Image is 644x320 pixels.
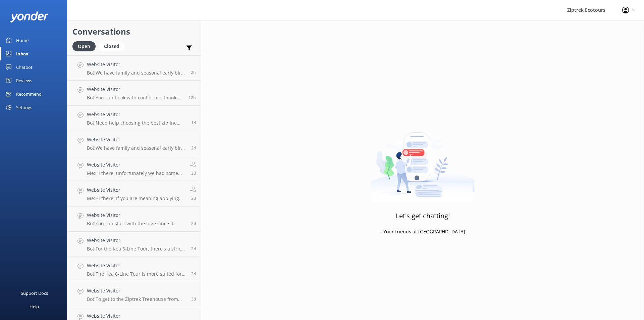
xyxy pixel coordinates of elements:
span: Sep 29 2025 02:42pm (UTC +13:00) Pacific/Auckland [191,271,196,277]
h4: Website Visitor [87,262,186,269]
h3: Let's get chatting! [396,211,450,221]
a: Website VisitorBot:For the Kea 6-Line Tour, there's a strict minimum weight limit of 30kg. If you... [67,232,201,257]
h4: Website Visitor [87,186,185,194]
div: Support Docs [21,286,48,300]
span: Sep 29 2025 10:57am (UTC +13:00) Pacific/Auckland [191,296,196,302]
h4: Website Visitor [87,161,185,169]
a: Website VisitorMe:Hi there! If you are meaning applying for a role at Ziptrek, all of our current... [67,181,201,207]
a: Website VisitorBot:The Kea 6-Line Tour is more suited for those seeking a higher adrenaline facto... [67,257,201,282]
h4: Website Visitor [87,287,186,294]
a: Website VisitorBot:You can start with the luge since it begins and ends at the top of the Skyline... [67,207,201,232]
p: Bot: We have family and seasonal early bird discounts available, which can change throughout the ... [87,145,186,151]
span: Sep 30 2025 10:29am (UTC +13:00) Pacific/Auckland [191,195,196,201]
span: Sep 29 2025 07:45pm (UTC +13:00) Pacific/Auckland [191,246,196,252]
div: Open [72,41,96,51]
p: Bot: You can book with confidence thanks to our 24-hour cancellation policy! For groups under 10,... [87,95,183,101]
p: Me: Hi there! unfortunately we had some technical difficulties with our cameras [DATE]. They shou... [87,170,185,176]
p: Bot: To get to the Ziptrek Treehouse from the Skyline, you can take the Skyline Gondola up to [PE... [87,296,186,302]
a: Website VisitorBot:We have family and seasonal early bird discounts available! These offers chang... [67,55,201,81]
h4: Website Visitor [87,111,186,118]
div: Closed [99,41,124,51]
p: Bot: Need help choosing the best zipline adventure? Take our quiz at [URL][DOMAIN_NAME]. [87,120,186,126]
span: Sep 30 2025 01:52am (UTC +13:00) Pacific/Auckland [191,221,196,226]
p: Bot: We have family and seasonal early bird discounts available! These offers change throughout t... [87,70,186,76]
a: Website VisitorBot:Need help choosing the best zipline adventure? Take our quiz at [URL][DOMAIN_N... [67,106,201,131]
span: Sep 30 2025 04:44pm (UTC +13:00) Pacific/Auckland [191,145,196,151]
a: Closed [99,42,128,50]
h2: Conversations [72,25,196,38]
h4: Website Visitor [87,136,186,143]
h4: Website Visitor [87,86,183,93]
a: Website VisitorBot:To get to the Ziptrek Treehouse from the Skyline, you can take the Skyline Gon... [67,282,201,307]
div: Reviews [16,74,32,87]
span: Oct 02 2025 03:37pm (UTC +13:00) Pacific/Auckland [191,70,196,75]
h4: Website Visitor [87,312,186,320]
a: Open [72,42,99,50]
p: Me: Hi there! If you are meaning applying for a role at Ziptrek, all of our current job openings ... [87,195,185,201]
div: Home [16,34,29,47]
span: Oct 01 2025 03:29pm (UTC +13:00) Pacific/Auckland [191,120,196,126]
p: Bot: You can start with the luge since it begins and ends at the top of the Skyline gondola. Afte... [87,221,186,227]
div: Recommend [16,87,42,101]
span: Sep 30 2025 11:46am (UTC +13:00) Pacific/Auckland [191,170,196,176]
h4: Website Visitor [87,61,186,68]
div: Settings [16,101,32,114]
div: Help [30,300,39,313]
p: Bot: The Kea 6-Line Tour is more suited for those seeking a higher adrenaline factor and may not ... [87,271,186,277]
p: Bot: For the Kea 6-Line Tour, there's a strict minimum weight limit of 30kg. If your child is und... [87,246,186,252]
span: Oct 02 2025 05:55am (UTC +13:00) Pacific/Auckland [189,95,196,100]
div: Inbox [16,47,29,60]
h4: Website Visitor [87,212,186,219]
p: - Your friends at [GEOGRAPHIC_DATA] [380,228,465,235]
a: Website VisitorMe:Hi there! unfortunately we had some technical difficulties with our cameras [DA... [67,156,201,181]
h4: Website Visitor [87,237,186,244]
img: artwork of a man stealing a conversation from at giant smartphone [371,118,475,202]
a: Website VisitorBot:You can book with confidence thanks to our 24-hour cancellation policy! For gr... [67,81,201,106]
div: Chatbot [16,60,33,74]
a: Website VisitorBot:We have family and seasonal early bird discounts available, which can change t... [67,131,201,156]
img: yonder-white-logo.png [10,11,49,22]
